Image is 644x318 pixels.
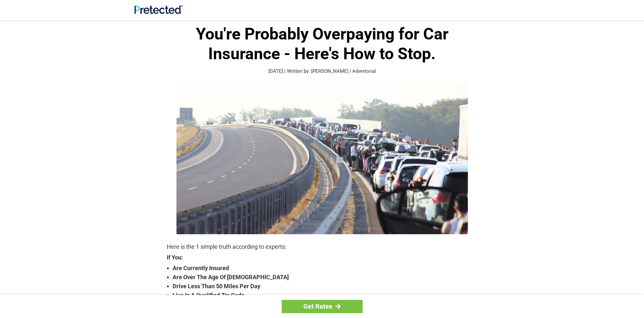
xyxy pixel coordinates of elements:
[173,291,478,300] strong: Live In A Qualified Zip Code
[282,300,363,313] a: Get Rates
[173,264,478,273] strong: Are Currently Insured
[134,5,183,14] img: Site Logo
[167,255,478,260] strong: If You:
[167,24,478,64] h1: You're Probably Overpaying for Car Insurance - Here's How to Stop.
[173,282,478,291] strong: Drive Less Than 50 Miles Per Day
[167,242,478,251] p: Here is the 1 simple truth according to experts:
[134,9,183,15] a: Site Logo
[173,273,478,282] strong: Are Over The Age Of [DEMOGRAPHIC_DATA]
[167,68,478,75] p: [DATE] | Written by: [PERSON_NAME] | Advertorial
